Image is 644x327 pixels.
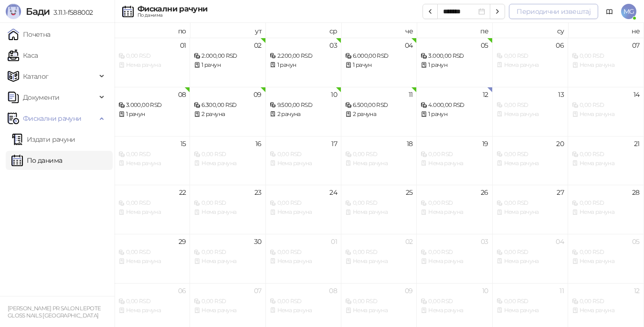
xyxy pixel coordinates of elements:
[345,257,412,266] div: Нема рачуна
[118,159,186,168] div: Нема рачуна
[194,257,261,266] div: Нема рачуна
[481,189,488,196] div: 26
[194,297,261,306] div: 0,00 RSD
[270,257,337,266] div: Нема рачуна
[341,185,417,234] td: 2025-09-25
[137,5,207,13] div: Фискални рачуни
[331,238,337,245] div: 01
[560,287,564,294] div: 11
[254,42,262,49] div: 02
[405,287,413,294] div: 09
[180,140,186,147] div: 15
[194,52,261,61] div: 2.000,00 RSD
[118,110,186,119] div: 1 рачун
[194,150,261,159] div: 0,00 RSD
[568,87,644,136] td: 2025-09-14
[178,287,186,294] div: 06
[496,297,564,306] div: 0,00 RSD
[568,136,644,185] td: 2025-09-21
[194,199,261,208] div: 0,00 RSD
[270,52,337,61] div: 2.200,00 RSD
[483,91,488,98] div: 12
[8,25,51,44] a: Почетна
[266,234,341,283] td: 2025-10-01
[180,42,186,49] div: 01
[496,110,564,119] div: Нема рачуна
[266,23,341,38] th: ср
[406,189,413,196] div: 25
[572,248,639,257] div: 0,00 RSD
[194,248,261,257] div: 0,00 RSD
[194,208,261,217] div: Нема рачуна
[482,287,488,294] div: 10
[194,159,261,168] div: Нема рачуна
[568,185,644,234] td: 2025-09-28
[493,23,568,38] th: су
[115,38,190,87] td: 2025-09-01
[493,136,568,185] td: 2025-09-20
[270,248,337,257] div: 0,00 RSD
[572,306,639,315] div: Нема рачуна
[496,150,564,159] div: 0,00 RSD
[496,257,564,266] div: Нема рачуна
[118,199,186,208] div: 0,00 RSD
[496,101,564,110] div: 0,00 RSD
[118,61,186,70] div: Нема рачуна
[493,234,568,283] td: 2025-10-04
[115,136,190,185] td: 2025-09-15
[568,38,644,87] td: 2025-09-07
[266,136,341,185] td: 2025-09-17
[421,150,488,159] div: 0,00 RSD
[421,101,488,110] div: 4.000,00 RSD
[331,91,337,98] div: 10
[572,110,639,119] div: Нема рачуна
[178,91,186,98] div: 08
[421,306,488,315] div: Нема рачуна
[417,87,492,136] td: 2025-09-12
[496,306,564,315] div: Нема рачуна
[421,248,488,257] div: 0,00 RSD
[496,208,564,217] div: Нема рачуна
[118,248,186,257] div: 0,00 RSD
[345,101,412,110] div: 6.500,00 RSD
[556,140,564,147] div: 20
[194,110,261,119] div: 2 рачуна
[190,234,265,283] td: 2025-09-30
[421,110,488,119] div: 1 рачун
[417,136,492,185] td: 2025-09-19
[572,199,639,208] div: 0,00 RSD
[558,91,564,98] div: 13
[255,140,262,147] div: 16
[409,91,413,98] div: 11
[481,238,488,245] div: 03
[407,140,413,147] div: 18
[115,234,190,283] td: 2025-09-29
[179,238,186,245] div: 29
[118,150,186,159] div: 0,00 RSD
[341,234,417,283] td: 2025-10-02
[179,189,186,196] div: 22
[190,38,265,87] td: 2025-09-02
[634,140,640,147] div: 21
[137,13,207,18] div: По данима
[632,238,640,245] div: 05
[190,185,265,234] td: 2025-09-23
[194,61,261,70] div: 1 рачун
[568,234,644,283] td: 2025-10-05
[572,159,639,168] div: Нема рачуна
[345,306,412,315] div: Нема рачуна
[572,297,639,306] div: 0,00 RSD
[496,52,564,61] div: 0,00 RSD
[421,199,488,208] div: 0,00 RSD
[270,159,337,168] div: Нема рачуна
[115,23,190,38] th: по
[270,61,337,70] div: 1 рачун
[568,23,644,38] th: не
[345,150,412,159] div: 0,00 RSD
[421,208,488,217] div: Нема рачуна
[115,87,190,136] td: 2025-09-08
[481,42,488,49] div: 05
[270,101,337,110] div: 9.500,00 RSD
[118,101,186,110] div: 3.000,00 RSD
[253,91,262,98] div: 09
